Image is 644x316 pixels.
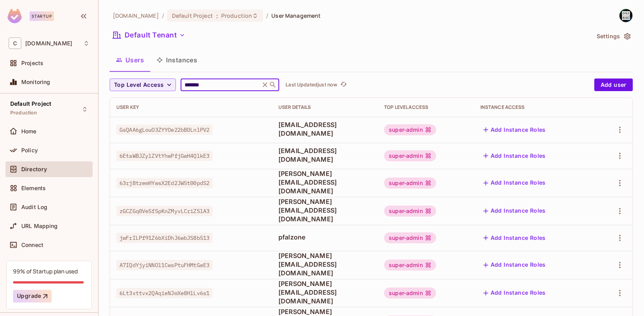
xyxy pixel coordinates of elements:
[278,104,371,110] div: User Details
[25,40,72,47] span: Workspace: chalkboard.io
[10,101,51,107] span: Default Project
[594,79,633,91] button: Add user
[620,9,633,22] img: William Connelly
[480,205,549,217] button: Add Instance Roles
[9,37,21,49] span: C
[116,104,266,110] div: User Key
[116,151,213,161] span: 6EtaWBJZylZVtYhwPfjGwH4QlkE3
[116,178,213,188] span: 63rj8tzemHYwsX2Ed2JW5t00pdS2
[278,197,371,223] span: [PERSON_NAME][EMAIL_ADDRESS][DOMAIN_NAME]
[480,177,549,189] button: Add Instance Roles
[266,12,268,19] li: /
[116,125,213,135] span: GsQAA6gLouO3ZYYOe22bBDLnlPV2
[384,150,436,161] div: super-admin
[594,30,633,43] button: Settings
[384,206,436,217] div: super-admin
[480,287,549,299] button: Add Instance Roles
[110,50,150,70] button: Users
[21,223,58,229] span: URL Mapping
[278,279,371,305] span: [PERSON_NAME][EMAIL_ADDRESS][DOMAIN_NAME]
[21,185,46,191] span: Elements
[278,146,371,164] span: [EMAIL_ADDRESS][DOMAIN_NAME]
[13,267,78,275] div: 99% of Startup plan used
[13,290,52,303] button: Upgrade
[480,150,549,162] button: Add Instance Roles
[21,128,37,135] span: Home
[21,242,43,248] span: Connect
[278,120,371,138] span: [EMAIL_ADDRESS][DOMAIN_NAME]
[21,147,38,153] span: Policy
[116,288,213,298] span: 6Lt3xttvx2QAqieNJmXe8HlLv6s1
[340,81,347,89] span: refresh
[384,104,468,110] div: Top Level Access
[113,12,159,19] span: the active workspace
[110,29,189,41] button: Default Tenant
[216,13,218,19] span: :
[7,9,22,23] img: SReyMgAAAABJRU5ErkJggg==
[384,288,436,299] div: super-admin
[278,169,371,195] span: [PERSON_NAME][EMAIL_ADDRESS][DOMAIN_NAME]
[221,12,252,19] span: Production
[278,251,371,277] span: [PERSON_NAME][EMAIL_ADDRESS][DOMAIN_NAME]
[384,178,436,189] div: super-admin
[110,79,176,91] button: Top Level Access
[116,233,213,243] span: jwFrILPf91Z6bXiDhJ6wbJS8b513
[172,12,213,19] span: Default Project
[384,124,436,135] div: super-admin
[286,82,337,88] p: Last Updated just now
[114,80,164,90] span: Top Level Access
[21,60,43,66] span: Projects
[21,166,47,172] span: Directory
[384,232,436,243] div: super-admin
[339,80,348,90] button: refresh
[480,259,549,271] button: Add Instance Roles
[384,260,436,271] div: super-admin
[116,206,213,216] span: zGCZGq0VeSfSpKnZMyvLCriZSlA3
[21,79,50,85] span: Monitoring
[271,12,321,19] span: User Management
[150,50,203,70] button: Instances
[21,204,47,210] span: Audit Log
[116,260,213,270] span: A7IQdYjyiNNOl1CwsPtuFHMtGeE3
[162,12,164,19] li: /
[10,110,37,116] span: Production
[337,80,348,90] span: Click to refresh data
[480,232,549,244] button: Add Instance Roles
[278,233,371,241] span: pfalzone
[480,123,549,136] button: Add Instance Roles
[30,11,54,21] div: Startup
[480,104,589,110] div: Instance Access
